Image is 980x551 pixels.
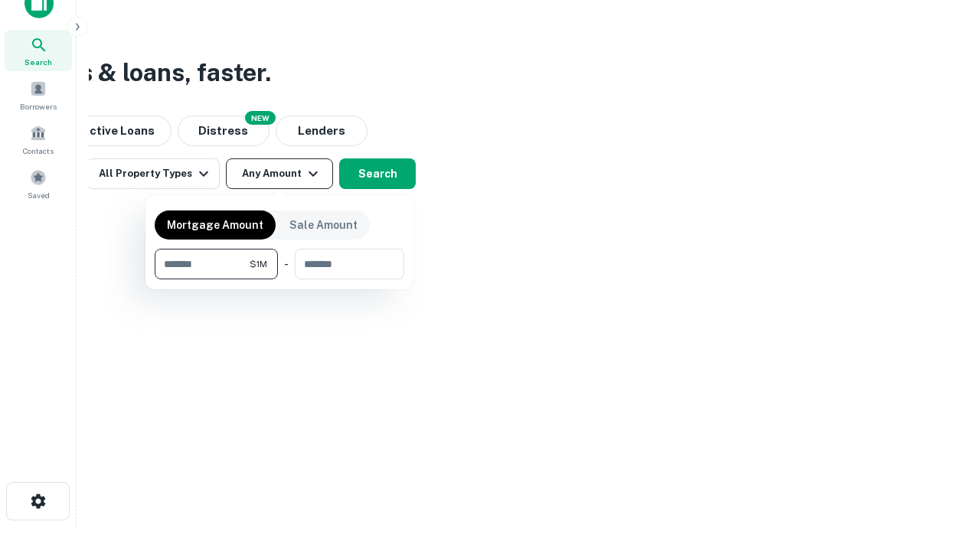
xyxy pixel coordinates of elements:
div: - [284,249,289,279]
p: Sale Amount [289,217,358,233]
iframe: Chat Widget [903,429,980,502]
span: $1M [250,257,267,271]
p: Mortgage Amount [167,217,263,233]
